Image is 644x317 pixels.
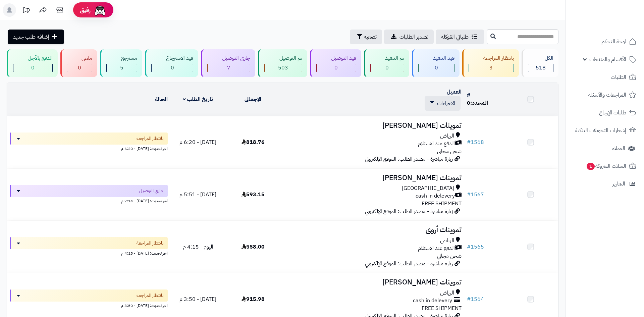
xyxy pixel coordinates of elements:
div: 0 [419,64,454,72]
a: التقارير [570,176,640,192]
a: #1568 [467,138,484,146]
div: جاري التوصيل [207,54,250,62]
div: بانتظار المراجعة [469,54,514,62]
a: قيد التوصيل 0 [309,49,363,77]
a: تحديثات المنصة [18,3,35,18]
div: 0 [371,64,404,72]
div: 5 [107,64,137,72]
span: FREE SHIPMENT [422,200,462,208]
a: طلبات الإرجاع [570,105,640,121]
a: الحالة [155,95,168,103]
img: ai-face.png [93,3,107,17]
span: 558.00 [241,243,265,251]
span: السلات المتروكة [586,161,626,171]
button: تصفية [350,30,382,44]
a: الاجراءات [430,99,455,107]
span: 3 [489,64,493,72]
span: الرياض [440,289,454,297]
a: ملغي 0 [59,49,99,77]
span: إشعارات التحويلات البنكية [575,126,626,135]
div: 0 [152,64,193,72]
span: [DATE] - 6:20 م [179,138,216,146]
span: طلبات الإرجاع [599,108,626,117]
div: 7 [208,64,250,72]
span: زيارة مباشرة - مصدر الطلب: الموقع الإلكتروني [365,260,453,268]
img: logo-2.png [598,19,638,33]
a: إضافة طلب جديد [8,30,64,44]
span: 0 [334,64,338,72]
span: 0 [435,64,438,72]
a: # [467,91,470,99]
span: زيارة مباشرة - مصدر الطلب: الموقع الإلكتروني [365,207,453,215]
a: الطلبات [570,69,640,85]
span: 818.76 [241,138,265,146]
div: اخر تحديث: [DATE] - 7:14 م [10,197,168,204]
span: cash in delevery [413,297,452,305]
div: اخر تحديث: [DATE] - 6:20 م [10,145,168,152]
span: 0 [31,64,35,72]
span: الرياض [440,132,454,140]
a: قيد الاسترجاع 0 [144,49,200,77]
div: تم التنفيذ [370,54,404,62]
span: 593.15 [241,191,265,199]
a: العميل [447,88,462,96]
div: اخر تحديث: [DATE] - 3:50 م [10,302,168,309]
span: اليوم - 4:15 م [183,243,213,251]
span: الدفع عند الاستلام [418,245,455,252]
a: السلات المتروكة1 [570,158,640,174]
span: الطلبات [611,72,626,82]
a: لوحة التحكم [570,34,640,50]
div: 0 [13,64,52,72]
span: 0 [171,64,174,72]
span: [DATE] - 5:51 م [179,191,216,199]
span: 0 [467,99,470,107]
span: 7 [227,64,230,72]
span: المراجعات والأسئلة [588,90,626,100]
span: تصفية [364,33,377,41]
a: العملاء [570,140,640,156]
span: بانتظار المراجعة [137,135,164,142]
span: الأقسام والمنتجات [589,55,626,64]
span: الدفع عند الاستلام [418,140,455,148]
div: تم التوصيل [264,54,302,62]
h3: تموينات [PERSON_NAME] [283,174,462,182]
a: جاري التوصيل 7 [200,49,257,77]
div: 0 [67,64,92,72]
a: مسترجع 5 [99,49,144,77]
div: المحدد: [467,99,500,107]
span: إضافة طلب جديد [13,33,49,41]
span: شحن مجاني [437,252,462,260]
div: 3 [469,64,514,72]
div: اخر تحديث: [DATE] - 4:15 م [10,249,168,256]
a: تصدير الطلبات [384,30,434,44]
span: 0 [78,64,81,72]
a: طلباتي المُوكلة [436,30,484,44]
a: الكل518 [520,49,560,77]
a: قيد التنفيذ 0 [411,49,461,77]
a: #1564 [467,295,484,303]
span: بانتظار المراجعة [137,240,164,247]
span: 518 [536,64,546,72]
div: الدفع بالآجل [13,54,53,62]
span: cash in delevery [416,192,455,200]
div: 0 [317,64,356,72]
span: 0 [385,64,389,72]
span: # [467,138,471,146]
h3: تموينات [PERSON_NAME] [283,278,462,286]
a: #1565 [467,243,484,251]
a: تم التوصيل 503 [257,49,308,77]
span: FREE SHIPMENT [422,304,462,312]
span: # [467,243,471,251]
a: #1567 [467,191,484,199]
a: إشعارات التحويلات البنكية [570,122,640,139]
span: 915.98 [241,295,265,303]
a: الدفع بالآجل 0 [5,49,59,77]
div: ملغي [67,54,92,62]
span: زيارة مباشرة - مصدر الطلب: الموقع الإلكتروني [365,155,453,163]
a: بانتظار المراجعة 3 [461,49,520,77]
a: الإجمالي [245,95,261,103]
a: المراجعات والأسئلة [570,87,640,103]
h3: تموينات [PERSON_NAME] [283,122,462,129]
span: # [467,295,471,303]
div: قيد التنفيذ [418,54,454,62]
